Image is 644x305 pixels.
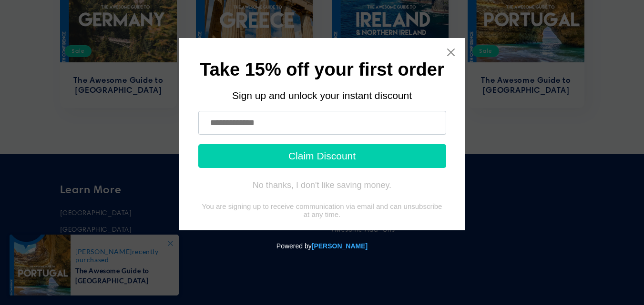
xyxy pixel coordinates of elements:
div: Sign up and unlock your instant discount [198,90,446,101]
div: No thanks, I don't like saving money. [253,180,391,190]
div: Powered by [4,230,640,262]
a: Powered by Tydal [312,242,368,250]
a: Close widget [446,48,456,57]
button: Claim Discount [198,144,446,168]
h1: Take 15% off your first order [198,62,446,78]
div: You are signing up to receive communication via email and can unsubscribe at any time. [198,202,446,218]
